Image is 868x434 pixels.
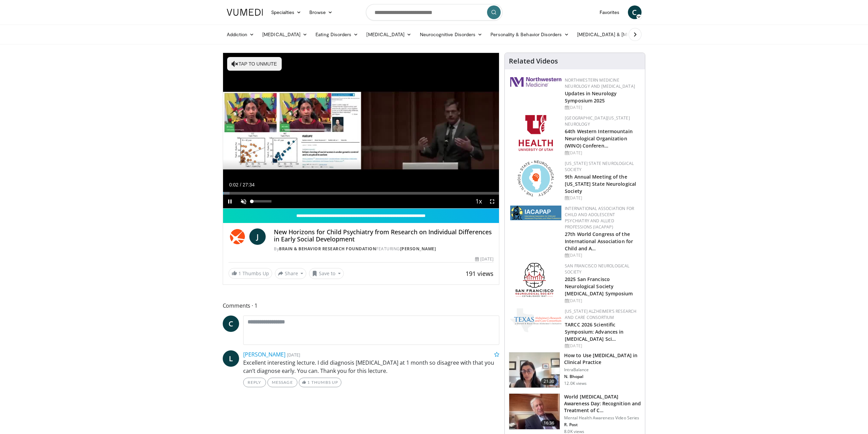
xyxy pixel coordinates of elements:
div: [DATE] [565,298,639,304]
p: R. Post [564,422,641,428]
div: Volume Level [252,200,271,202]
a: [MEDICAL_DATA] & [MEDICAL_DATA] [573,28,671,41]
button: Save to [309,268,344,279]
a: 9th Annual Meeting of the [US_STATE] State Neurological Society [565,173,636,194]
div: [DATE] [565,195,639,201]
div: [DATE] [565,104,639,111]
span: Comments 1 [223,301,500,310]
a: [MEDICAL_DATA] [258,28,311,41]
button: Playback Rate [472,195,485,208]
img: 2a462fb6-9365-492a-ac79-3166a6f924d8.png.150x105_q85_autocrop_double_scale_upscale_version-0.2.jpg [510,77,561,87]
p: Excellent interesting lecture. I did diagnosis [MEDICAL_DATA] at 1 month so disagree with that yo... [243,359,500,375]
a: TARCC 2026 Scientific Symposium: Advances in [MEDICAL_DATA] Sci… [565,321,623,342]
a: International Association for Child and Adolescent Psychiatry and Allied Professions (IACAPAP) [565,206,634,230]
a: Eating Disorders [311,28,362,41]
h3: How to Use [MEDICAL_DATA] in Clinical Practice [564,352,641,366]
a: [US_STATE] State Neurological Society [565,160,634,172]
a: 64th Western Intermountain Neurological Organization (WINO) Conferen… [565,128,633,149]
a: Specialties [267,5,306,19]
a: Message [267,378,297,387]
video-js: Video Player [223,53,499,209]
span: 1 [307,380,310,385]
p: Mental Health Awareness Video Series [564,415,641,421]
button: Fullscreen [485,195,499,208]
a: Northwestern Medicine Neurology and [MEDICAL_DATA] [565,77,635,89]
span: / [240,182,241,187]
small: [DATE] [287,352,300,358]
button: Unmute [237,195,250,208]
img: 662646f3-24dc-48fd-91cb-7f13467e765c.150x105_q85_crop-smart_upscale.jpg [509,352,560,388]
span: 21:30 [541,378,557,385]
img: 71a8b48c-8850-4916-bbdd-e2f3ccf11ef9.png.150x105_q85_autocrop_double_scale_upscale_version-0.2.png [518,160,554,196]
a: 21:30 How to Use [MEDICAL_DATA] in Clinical Practice IntraBalance N. Bhopal 12.0K views [509,352,641,388]
a: Addiction [223,28,259,41]
a: Browse [305,5,337,19]
a: 1 Thumbs Up [299,378,341,387]
a: J [249,228,266,245]
a: 27th World Congress of the International Association for Child and A… [565,231,633,252]
span: 191 views [466,269,494,278]
img: 2a9917ce-aac2-4f82-acde-720e532d7410.png.150x105_q85_autocrop_double_scale_upscale_version-0.2.png [510,206,561,220]
a: [US_STATE] Alzheimer’s Research and Care Consortium [565,308,636,320]
img: ad8adf1f-d405-434e-aebe-ebf7635c9b5d.png.150x105_q85_autocrop_double_scale_upscale_version-0.2.png [515,263,556,299]
div: [DATE] [565,343,639,349]
div: [DATE] [565,252,639,258]
a: Neurocognitive Disorders [416,28,487,41]
a: [PERSON_NAME] [400,246,436,252]
a: [MEDICAL_DATA] [362,28,415,41]
a: Brain & Behavior Research Foundation [279,246,376,252]
p: 12.0K views [564,381,587,386]
a: 2025 San Francisco Neurological Society [MEDICAL_DATA] Symposium [565,276,633,297]
a: L [223,350,239,367]
img: Brain & Behavior Research Foundation [229,228,247,245]
a: C [628,5,642,19]
p: IntraBalance [564,367,641,373]
img: dad9b3bb-f8af-4dab-abc0-c3e0a61b252e.150x105_q85_crop-smart_upscale.jpg [509,394,560,429]
div: [DATE] [475,256,494,262]
h4: Related Videos [509,57,558,65]
div: Progress Bar [223,192,499,195]
input: Search topics, interventions [366,4,502,20]
a: Updates in Neurology Symposium 2025 [565,90,617,104]
h4: New Horizons for Child Psychiatry from Research on Individual Differences in Early Social Develop... [274,228,494,243]
a: 1 Thumbs Up [229,268,272,279]
span: 16:36 [541,420,557,426]
h3: World [MEDICAL_DATA] Awareness Day: Recognition and Treatment of C… [564,393,641,414]
a: [GEOGRAPHIC_DATA][US_STATE] Neurology [565,115,630,127]
a: Favorites [595,5,624,19]
img: c78a2266-bcdd-4805-b1c2-ade407285ecb.png.150x105_q85_autocrop_double_scale_upscale_version-0.2.png [510,308,561,332]
button: Share [275,268,307,279]
img: VuMedi Logo [227,9,263,16]
a: Personality & Behavior Disorders [486,28,573,41]
div: By FEATURING [274,246,494,252]
a: Reply [243,378,266,387]
button: Pause [223,195,237,208]
span: 27:34 [242,182,254,187]
div: [DATE] [565,150,639,156]
span: 1 [238,270,241,277]
img: f6362829-b0a3-407d-a044-59546adfd345.png.150x105_q85_autocrop_double_scale_upscale_version-0.2.png [519,115,553,151]
a: C [223,316,239,332]
span: 0:02 [229,182,238,187]
p: N. Bhopal [564,374,641,379]
a: [PERSON_NAME] [243,351,285,358]
button: Tap to unmute [227,57,282,71]
a: San Francisco Neurological Society [565,263,629,275]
